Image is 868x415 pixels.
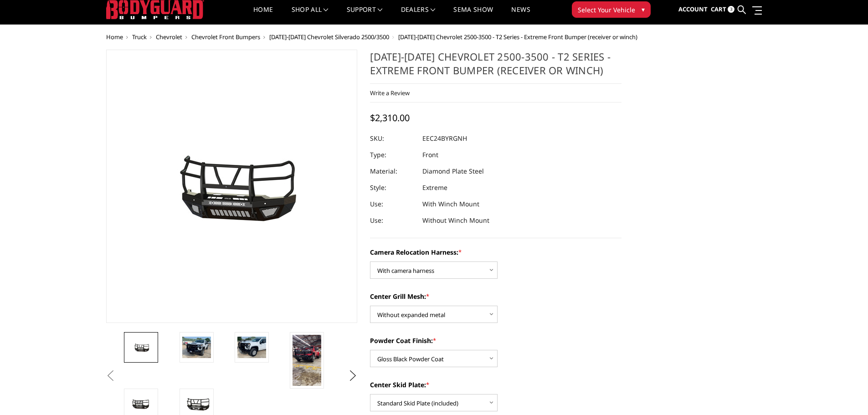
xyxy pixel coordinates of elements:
[106,50,358,323] a: 2024-2025 Chevrolet 2500-3500 - T2 Series - Extreme Front Bumper (receiver or winch)
[370,50,621,84] h1: [DATE]-[DATE] Chevrolet 2500-3500 - T2 Series - Extreme Front Bumper (receiver or winch)
[642,5,645,14] span: ▾
[370,130,416,147] dt: SKU:
[293,335,321,386] img: 2024-2025 Chevrolet 2500-3500 - T2 Series - Extreme Front Bumper (receiver or winch)
[370,336,621,345] label: Powder Coat Finish:
[292,6,329,24] a: shop all
[127,341,155,354] img: 2024-2025 Chevrolet 2500-3500 - T2 Series - Extreme Front Bumper (receiver or winch)
[182,337,211,358] img: 2024-2025 Chevrolet 2500-3500 - T2 Series - Extreme Front Bumper (receiver or winch)
[578,5,635,15] span: Select Your Vehicle
[370,196,416,212] dt: Use:
[370,247,621,257] label: Camera Relocation Harness:
[370,147,416,163] dt: Type:
[106,33,123,41] a: Home
[511,6,530,24] a: News
[370,112,410,124] span: $2,310.00
[253,6,273,24] a: Home
[370,292,621,301] label: Center Grill Mesh:
[422,163,484,179] dd: Diamond Plate Steel
[422,196,479,212] dd: With Winch Mount
[422,179,447,196] dd: Extreme
[370,179,416,196] dt: Style:
[422,130,467,147] dd: EEC24BYRGNH
[453,6,493,24] a: SEMA Show
[398,33,637,41] span: [DATE]-[DATE] Chevrolet 2500-3500 - T2 Series - Extreme Front Bumper (receiver or winch)
[269,33,389,41] a: [DATE]-[DATE] Chevrolet Silverado 2500/3500
[370,212,416,229] dt: Use:
[678,5,708,13] span: Account
[191,33,260,41] a: Chevrolet Front Bumpers
[822,371,868,415] iframe: Chat Widget
[127,396,155,411] img: 2024-2025 Chevrolet 2500-3500 - T2 Series - Extreme Front Bumper (receiver or winch)
[132,33,147,41] a: Truck
[370,89,410,97] a: Write a Review
[370,380,621,389] label: Center Skid Plate:
[711,5,726,13] span: Cart
[401,6,436,24] a: Dealers
[346,369,360,383] button: Next
[237,337,266,358] img: 2024-2025 Chevrolet 2500-3500 - T2 Series - Extreme Front Bumper (receiver or winch)
[104,369,118,383] button: Previous
[156,33,182,41] a: Chevrolet
[182,396,211,412] img: 2024-2025 Chevrolet 2500-3500 - T2 Series - Extreme Front Bumper (receiver or winch)
[347,6,383,24] a: Support
[728,6,734,13] span: 3
[572,1,651,18] button: Select Your Vehicle
[422,212,489,229] dd: Without Winch Mount
[370,163,416,179] dt: Material:
[422,147,438,163] dd: Front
